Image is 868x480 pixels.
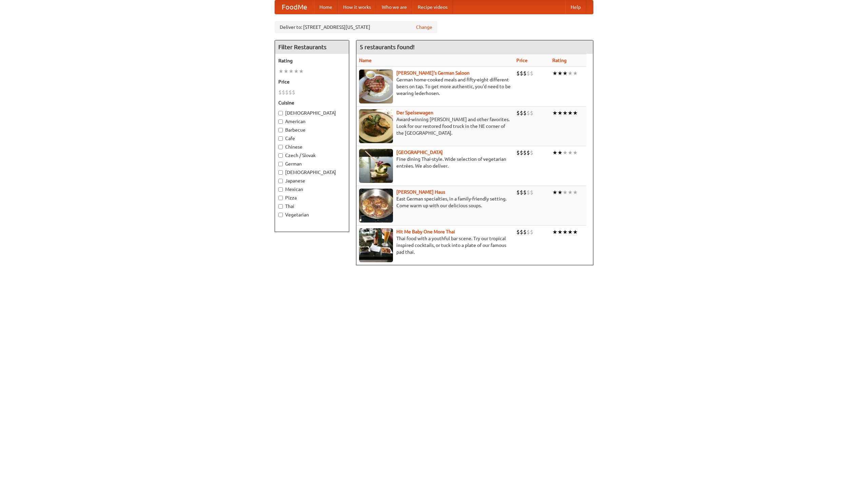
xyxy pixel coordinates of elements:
[552,109,557,117] li: ★
[283,68,289,75] li: ★
[278,160,346,167] label: German
[516,228,520,236] li: $
[416,24,432,31] a: Change
[289,89,292,96] li: $
[565,0,586,14] a: Help
[552,228,557,236] li: ★
[568,149,573,156] li: ★
[278,177,346,184] label: Japanese
[359,58,372,63] a: Name
[573,189,578,196] li: ★
[314,0,338,14] a: Home
[360,44,415,50] ng-pluralize: 5 restaurants found!
[552,189,557,196] li: ★
[530,189,533,196] li: $
[523,70,527,77] li: $
[530,109,533,117] li: $
[278,136,283,141] input: Cafe
[294,68,299,75] li: ★
[516,149,520,156] li: $
[275,40,349,54] h4: Filter Restaurants
[568,109,573,117] li: ★
[278,110,346,116] label: [DEMOGRAPHIC_DATA]
[523,228,527,236] li: $
[516,109,520,117] li: $
[278,196,283,200] input: Pizza
[396,150,443,155] b: [GEOGRAPHIC_DATA]
[396,189,445,195] b: [PERSON_NAME] Haus
[552,149,557,156] li: ★
[359,228,393,262] img: babythai.jpg
[278,68,283,75] li: ★
[359,235,511,255] p: Thai food with a youthful bar scene. Try our tropical inspired cocktails, or tuck into a plate of...
[278,170,283,175] input: [DEMOGRAPHIC_DATA]
[278,169,346,176] label: [DEMOGRAPHIC_DATA]
[278,194,346,201] label: Pizza
[520,109,523,117] li: $
[278,128,283,132] input: Barbecue
[530,228,533,236] li: $
[359,76,511,97] p: German home-cooked meals and fifty-eight different beers on tap. To get more authentic, you'd nee...
[359,70,393,103] img: esthers.jpg
[527,228,530,236] li: $
[275,21,437,33] div: Deliver to: [STREET_ADDRESS][US_STATE]
[530,70,533,77] li: $
[338,0,376,14] a: How it works
[527,70,530,77] li: $
[530,149,533,156] li: $
[568,70,573,77] li: ★
[516,58,528,63] a: Price
[299,68,304,75] li: ★
[278,186,346,193] label: Mexican
[278,89,282,96] li: $
[396,110,433,115] a: Der Speisewagen
[278,204,283,209] input: Thai
[278,145,283,149] input: Chinese
[557,109,563,117] li: ★
[520,189,523,196] li: $
[523,109,527,117] li: $
[278,143,346,150] label: Chinese
[568,189,573,196] li: ★
[278,127,346,133] label: Barbecue
[557,70,563,77] li: ★
[278,153,283,158] input: Czech / Slovak
[396,229,455,234] a: Hit Me Baby One More Thai
[278,152,346,159] label: Czech / Slovak
[520,70,523,77] li: $
[376,0,412,14] a: Who we are
[359,195,511,209] p: East German specialties, in a family-friendly setting. Come warm up with our delicious soups.
[563,109,568,117] li: ★
[278,203,346,210] label: Thai
[359,109,393,143] img: speisewagen.jpg
[278,179,283,183] input: Japanese
[275,0,314,14] a: FoodMe
[523,189,527,196] li: $
[278,118,346,125] label: American
[282,89,285,96] li: $
[563,149,568,156] li: ★
[289,68,294,75] li: ★
[516,70,520,77] li: $
[278,99,346,106] h5: Cuisine
[285,89,289,96] li: $
[278,111,283,115] input: [DEMOGRAPHIC_DATA]
[568,228,573,236] li: ★
[278,162,283,166] input: German
[557,189,563,196] li: ★
[359,189,393,223] img: kohlhaus.jpg
[359,156,511,169] p: Fine dining Thai-style. Wide selection of vegetarian entrées. We also deliver.
[412,0,453,14] a: Recipe videos
[292,89,295,96] li: $
[396,70,470,76] a: [PERSON_NAME]'s German Saloon
[527,109,530,117] li: $
[527,189,530,196] li: $
[523,149,527,156] li: $
[520,228,523,236] li: $
[278,213,283,217] input: Vegetarian
[359,116,511,136] p: Award-winning [PERSON_NAME] and other favorites. Look for our restored food truck in the NE corne...
[520,149,523,156] li: $
[278,187,283,192] input: Mexican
